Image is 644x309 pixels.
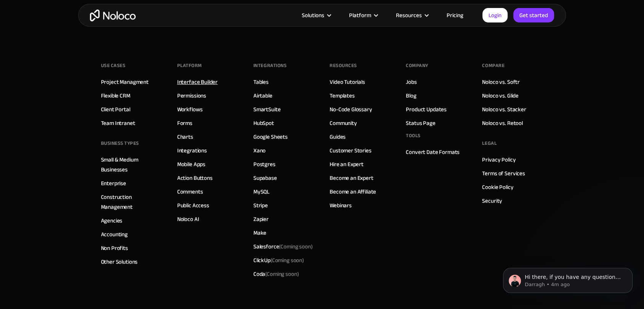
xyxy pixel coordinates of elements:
[253,269,299,279] div: Coda
[101,257,138,267] a: Other Solutions
[177,214,199,224] a: Noloco AI
[101,60,126,71] div: Use Cases
[349,10,371,20] div: Platform
[330,132,346,142] a: Guides
[330,146,372,155] a: Customer Stories
[292,10,340,20] div: Solutions
[482,118,522,128] a: Noloco vs. Retool
[177,146,207,155] a: Integrations
[482,168,525,178] a: Terms of Services
[253,159,276,169] a: Postgres
[482,77,520,87] a: Noloco vs. Softr
[271,255,304,266] span: (Coming soon)
[101,243,128,253] a: Non Profits
[253,77,269,87] a: Tables
[101,192,162,212] a: Construction Management
[330,159,364,169] a: Hire an Expert
[101,216,123,226] a: Agencies
[492,252,644,305] iframe: Intercom notifications message
[482,91,519,101] a: Noloco vs. Glide
[406,118,435,128] a: Status Page
[253,132,288,142] a: Google Sheets
[330,77,365,87] a: Video Tutorials
[406,104,447,114] a: Product Updates
[177,77,218,87] a: Interface Builder
[253,200,268,210] a: Stripe
[330,187,376,197] a: Become an Affiliate
[253,173,277,183] a: Supabase
[396,10,422,20] div: Resources
[90,10,136,21] a: home
[386,10,437,20] div: Resources
[177,104,203,114] a: Workflows
[330,173,373,183] a: Become an Expert
[101,229,128,239] a: Accounting
[330,118,357,128] a: Community
[253,91,272,101] a: Airtable
[177,200,209,210] a: Public Access
[406,130,421,141] div: Tools
[253,118,274,128] a: HubSpot
[482,196,502,206] a: Security
[253,104,281,114] a: SmartSuite
[177,91,206,101] a: Permissions
[253,187,269,197] a: MySQL
[482,155,516,165] a: Privacy Policy
[253,146,266,155] a: Xano
[177,159,205,169] a: Mobile Apps
[177,60,202,71] div: Platform
[406,91,416,101] a: Blog
[513,8,554,22] a: Get started
[279,241,312,252] span: (Coming soon)
[101,178,127,188] a: Enterprise
[330,200,352,210] a: Webinars
[340,10,386,20] div: Platform
[101,155,162,175] a: Small & Medium Businesses
[253,214,269,224] a: Zapier
[437,10,473,20] a: Pricing
[482,60,505,71] div: Compare
[253,228,266,238] a: Make
[101,138,139,149] div: BUSINESS TYPES
[101,91,130,101] a: Flexible CRM
[482,8,508,22] a: Login
[330,91,355,101] a: Templates
[330,60,357,71] div: Resources
[253,255,304,265] div: ClickUp
[253,60,287,71] div: INTEGRATIONS
[101,77,149,87] a: Project Managment
[482,138,497,149] div: Legal
[330,104,372,114] a: No-Code Glossary
[101,104,130,114] a: Client Portal
[482,104,526,114] a: Noloco vs. Stacker
[177,132,193,142] a: Charts
[406,147,460,157] a: Convert Date Formats
[406,60,428,71] div: Company
[177,187,203,197] a: Comments
[302,10,324,20] div: Solutions
[482,182,513,192] a: Cookie Policy
[177,173,213,183] a: Action Buttons
[265,269,299,279] span: (Coming soon)
[406,77,417,87] a: Jobs
[177,118,192,128] a: Forms
[253,242,313,251] div: Salesforce
[101,118,135,128] a: Team Intranet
